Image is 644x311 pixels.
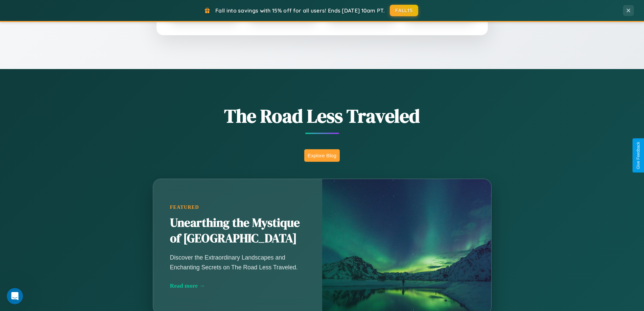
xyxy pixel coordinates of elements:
h1: The Road Less Traveled [119,103,525,129]
button: FALL15 [390,5,418,16]
h2: Unearthing the Mystique of [GEOGRAPHIC_DATA] [170,215,305,246]
div: Featured [170,204,305,210]
span: Fall into savings with 15% off for all users! Ends [DATE] 10am PT. [215,7,385,14]
div: Read more → [170,282,305,289]
p: Discover the Extraordinary Landscapes and Enchanting Secrets on The Road Less Traveled. [170,253,305,272]
button: Explore Blog [304,149,340,162]
iframe: Intercom live chat [7,288,23,304]
div: Give Feedback [636,142,641,169]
